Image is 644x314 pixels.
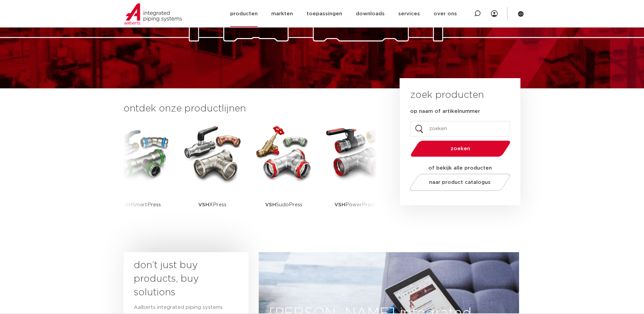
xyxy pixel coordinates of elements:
[198,184,226,226] p: XPress
[334,202,345,207] strong: VSH
[408,174,512,191] a: naar product catalogus
[253,122,314,226] a: VSHSudoPress
[124,102,377,116] h3: ontdek onze productlijnen
[410,108,480,115] label: op naam of artikelnummer
[265,202,276,207] strong: VSH
[230,1,457,27] nav: Menu
[429,180,491,185] span: naar product catalogus
[122,184,161,226] p: SmartPress
[398,1,420,27] a: services
[356,1,385,27] a: downloads
[230,1,258,27] a: producten
[271,1,293,27] a: markten
[428,165,492,171] strong: of bekijk alle producten
[434,1,457,27] a: over ons
[408,140,513,157] button: zoeken
[265,184,302,226] p: SudoPress
[410,121,510,137] input: zoeken
[325,122,386,226] a: VSHPowerPress
[307,1,342,27] a: toepassingen
[334,184,375,226] p: PowerPress
[198,202,209,207] strong: VSH
[111,122,172,226] a: VSHSmartPress
[122,202,132,207] strong: VSH
[134,259,226,299] h3: don’t just buy products, buy solutions
[182,122,243,226] a: VSHXPress
[428,146,493,151] span: zoeken
[410,88,484,102] h3: zoek producten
